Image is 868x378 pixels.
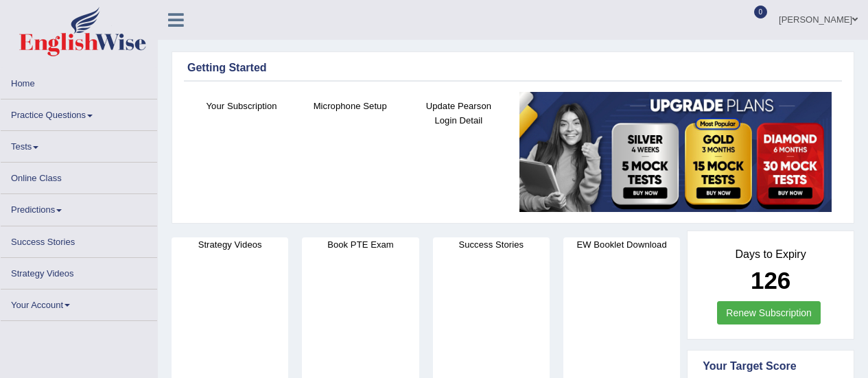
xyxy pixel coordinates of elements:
a: Your Account [1,290,157,316]
span: 0 [754,5,768,19]
a: Strategy Videos [1,258,157,285]
h4: Success Stories [433,237,550,252]
h4: EW Booklet Download [563,237,680,252]
b: 126 [751,267,790,294]
h4: Microphone Setup [303,99,397,113]
h4: Update Pearson Login Detail [411,99,506,128]
a: Predictions [1,194,157,221]
a: Tests [1,131,157,158]
h4: Strategy Videos [172,237,288,252]
img: small5.jpg [519,92,832,213]
a: Renew Subscription [717,301,821,324]
a: Practice Questions [1,99,157,126]
div: Getting Started [187,60,838,76]
h4: Book PTE Exam [302,237,419,252]
h4: Your Subscription [194,99,289,113]
a: Success Stories [1,226,157,253]
h4: Days to Expiry [703,248,838,261]
a: Online Class [1,163,157,189]
div: Your Target Score [703,358,838,375]
a: Home [1,68,157,95]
